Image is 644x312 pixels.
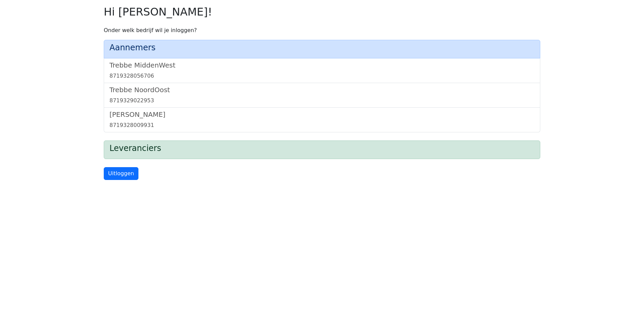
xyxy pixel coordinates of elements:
[104,5,540,18] h2: Hi [PERSON_NAME]!
[109,144,535,153] h4: Leveranciers
[109,97,535,105] div: 8719329022953
[109,43,535,53] h4: Aannemers
[109,72,535,80] div: 8719328056706
[109,86,535,94] h5: Trebbe NoordOost
[109,110,535,129] a: [PERSON_NAME]8719328009931
[104,26,540,34] p: Onder welk bedrijf wil je inloggen?
[109,110,535,119] h5: [PERSON_NAME]
[109,61,535,69] h5: Trebbe MiddenWest
[109,61,535,80] a: Trebbe MiddenWest8719328056706
[109,121,535,129] div: 8719328009931
[104,167,138,180] a: Uitloggen
[109,86,535,105] a: Trebbe NoordOost8719329022953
